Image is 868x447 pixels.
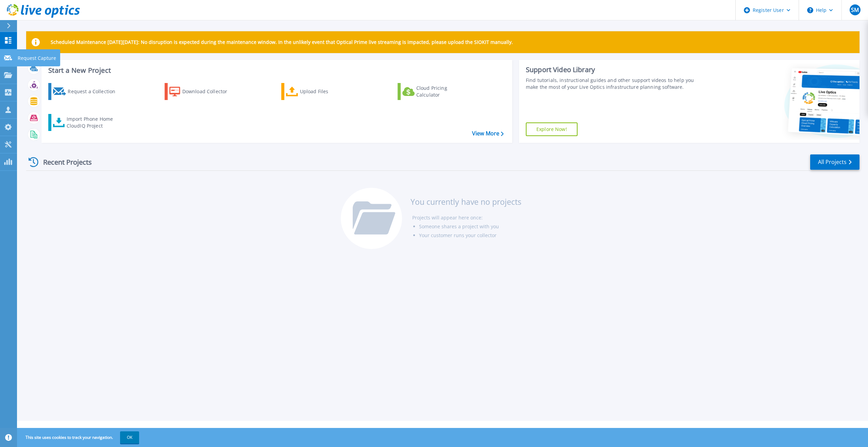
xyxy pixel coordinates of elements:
p: Scheduled Maintenance [DATE][DATE]: No disruption is expected during the maintenance window. In t... [51,39,513,45]
li: Someone shares a project with you [419,222,521,231]
a: Explore Now! [526,122,578,136]
li: Projects will appear here once: [412,213,521,222]
h3: You currently have no projects [411,198,521,205]
a: All Projects [810,154,859,170]
div: Find tutorials, instructional guides and other support videos to help you make the most of your L... [526,77,702,90]
span: SM [851,7,859,13]
a: Upload Files [281,83,357,100]
a: Download Collector [165,83,240,100]
a: View More [472,130,504,137]
div: Support Video Library [526,65,702,74]
div: Upload Files [300,85,354,98]
button: OK [120,431,139,444]
div: Cloud Pricing Calculator [416,85,471,98]
div: Request a Collection [68,85,122,98]
p: Request Capture [18,49,56,67]
div: Download Collector [182,85,237,98]
a: Cloud Pricing Calculator [398,83,473,100]
li: Your customer runs your collector [419,231,521,240]
div: Recent Projects [26,154,101,170]
span: This site uses cookies to track your navigation. [19,431,139,444]
a: Request a Collection [48,83,124,100]
h3: Start a New Project [48,67,503,74]
div: Import Phone Home CloudIQ Project [67,116,120,129]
